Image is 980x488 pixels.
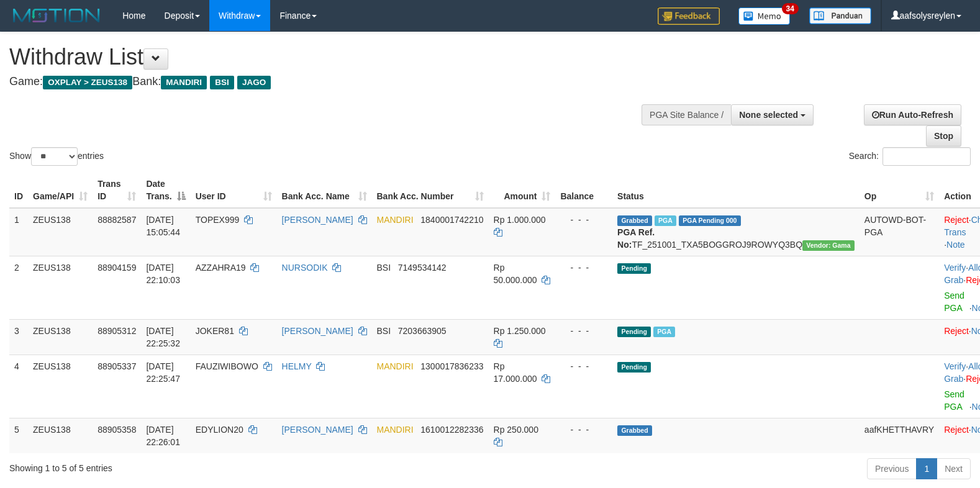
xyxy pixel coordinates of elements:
span: MANDIRI [161,76,207,89]
img: MOTION_logo.png [9,6,104,25]
a: HELMY [282,361,312,371]
img: Feedback.jpg [658,7,720,25]
span: 34 [782,3,799,14]
span: BSI [377,263,391,273]
span: BSI [377,326,391,336]
a: Verify [944,263,966,273]
button: None selected [731,104,814,125]
span: 88905358 [98,425,136,435]
span: [DATE] 22:25:47 [146,361,180,384]
span: Copy 7149534142 to clipboard [398,263,447,273]
td: AUTOWD-BOT-PGA [860,208,939,256]
a: Run Auto-Refresh [864,104,961,125]
div: - - - [560,325,607,337]
span: MANDIRI [377,215,414,225]
a: Send PGA [944,291,964,313]
select: Showentries [31,147,78,166]
td: 1 [9,208,28,256]
th: User ID: activate to sort column ascending [191,173,277,208]
span: JAGO [237,76,271,89]
a: Next [937,458,971,479]
input: Search: [882,147,971,166]
span: Pending [617,362,651,373]
a: [PERSON_NAME] [282,425,353,435]
span: FAUZIWIBOWO [196,361,258,371]
a: Stop [926,125,961,147]
span: [DATE] 22:26:01 [146,425,180,447]
th: Amount: activate to sort column ascending [489,173,556,208]
th: Trans ID: activate to sort column ascending [93,173,141,208]
span: Copy 1840001742210 to clipboard [420,215,483,225]
span: Copy 1610012282336 to clipboard [420,425,483,435]
th: Bank Acc. Number: activate to sort column ascending [372,173,489,208]
a: [PERSON_NAME] [282,326,353,336]
td: 5 [9,418,28,453]
td: 4 [9,355,28,418]
span: None selected [739,110,798,120]
h1: Withdraw List [9,45,641,70]
span: JOKER81 [196,326,234,336]
td: 3 [9,319,28,355]
a: 1 [916,458,937,479]
span: 88882587 [98,215,136,225]
span: Copy 7203663905 to clipboard [398,326,447,336]
a: Note [946,240,965,250]
span: OXPLAY > ZEUS138 [43,76,132,89]
td: aafKHETTHAVRY [860,418,939,453]
th: Balance [555,173,612,208]
th: Op: activate to sort column ascending [860,173,939,208]
div: PGA Site Balance / [642,104,731,125]
td: ZEUS138 [28,355,93,418]
span: Rp 17.000.000 [494,361,537,384]
span: Marked by aaftanly [653,327,675,337]
th: Bank Acc. Name: activate to sort column ascending [277,173,372,208]
span: Grabbed [617,215,652,226]
span: Rp 250.000 [494,425,538,435]
th: Status [612,173,860,208]
span: Rp 1.250.000 [494,326,546,336]
span: Rp 1.000.000 [494,215,546,225]
a: Reject [944,425,969,435]
a: Previous [867,458,917,479]
label: Show entries [9,147,104,166]
div: Showing 1 to 5 of 5 entries [9,457,399,474]
a: Send PGA [944,389,964,412]
td: 2 [9,256,28,319]
span: TOPEX999 [196,215,240,225]
span: 88905337 [98,361,136,371]
span: AZZAHRA19 [196,263,246,273]
span: Copy 1300017836233 to clipboard [420,361,483,371]
div: - - - [560,261,607,274]
span: Vendor URL: https://trx31.1velocity.biz [802,240,855,251]
span: 88904159 [98,263,136,273]
a: Reject [944,326,969,336]
span: EDYLION20 [196,425,243,435]
span: Pending [617,263,651,274]
div: - - - [560,423,607,436]
td: ZEUS138 [28,208,93,256]
img: panduan.png [809,7,871,24]
a: Verify [944,361,966,371]
span: Grabbed [617,425,652,436]
span: Marked by aafnoeunsreypich [655,215,676,226]
a: NURSODIK [282,263,328,273]
a: Reject [944,215,969,225]
span: Pending [617,327,651,337]
a: [PERSON_NAME] [282,215,353,225]
label: Search: [849,147,971,166]
span: 88905312 [98,326,136,336]
div: - - - [560,360,607,373]
span: [DATE] 15:05:44 [146,215,180,237]
span: Rp 50.000.000 [494,263,537,285]
td: ZEUS138 [28,319,93,355]
td: ZEUS138 [28,256,93,319]
th: Date Trans.: activate to sort column descending [141,173,190,208]
img: Button%20Memo.svg [738,7,791,25]
span: PGA Pending [679,215,741,226]
span: [DATE] 22:10:03 [146,263,180,285]
b: PGA Ref. No: [617,227,655,250]
td: TF_251001_TXA5BOGGROJ9ROWYQ3BQ [612,208,860,256]
span: MANDIRI [377,425,414,435]
td: ZEUS138 [28,418,93,453]
div: - - - [560,214,607,226]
